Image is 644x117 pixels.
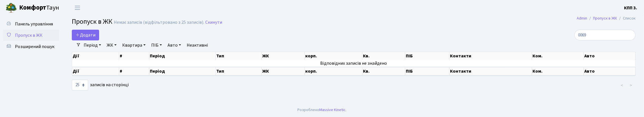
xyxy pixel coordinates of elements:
a: Пропуск в ЖК [593,15,617,21]
th: Кв. [362,52,405,60]
button: Переключити навігацію [70,3,84,12]
span: Таун [19,3,59,13]
a: Admin [577,15,587,21]
th: ПІБ [405,52,449,60]
a: Розширений пошук [3,41,59,52]
label: записів на сторінці [72,80,129,90]
b: Комфорт [19,3,46,12]
th: Ком. [532,52,584,60]
span: Пропуск в ЖК [15,32,43,38]
span: Розширений пошук [15,44,54,50]
a: Додати [72,30,99,40]
nav: breadcrumb [568,12,644,24]
th: корп. [305,67,362,75]
th: # [119,52,149,60]
a: Неактивні [184,40,210,50]
td: Відповідних записів не знайдено [72,60,636,67]
div: Немає записів (відфільтровано з 25 записів). [114,20,204,25]
img: logo.png [6,2,17,14]
th: Ком. [532,67,584,75]
th: Дії [72,52,119,60]
th: Авто [584,67,636,75]
th: ЖК [262,67,305,75]
th: ЖК [262,52,305,60]
th: Авто [584,52,636,60]
th: ПІБ [405,67,449,75]
input: Пошук... [574,30,636,40]
a: Квартира [120,40,148,50]
th: Дії [72,67,119,75]
th: # [119,67,149,75]
th: Період [149,52,216,60]
th: Тип [216,67,262,75]
a: Скинути [205,20,222,25]
span: Додати [75,32,95,38]
a: Пропуск в ЖК [3,30,59,41]
th: Контакти [449,52,532,60]
a: Панель управління [3,18,59,30]
div: Розроблено . [298,107,347,113]
th: Кв. [362,67,405,75]
select: записів на сторінці [72,80,88,90]
th: Тип [216,52,262,60]
a: ЖК [104,40,119,50]
th: корп. [305,52,362,60]
a: Період [81,40,103,50]
a: ПІБ [149,40,164,50]
span: Пропуск в ЖК [72,17,112,27]
th: Контакти [449,67,532,75]
th: Період [149,67,216,75]
a: Авто [165,40,183,50]
li: Список [617,15,636,21]
a: Massive Kinetic [320,107,346,113]
span: Панель управління [15,21,53,27]
a: КПП 3. [624,5,637,11]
